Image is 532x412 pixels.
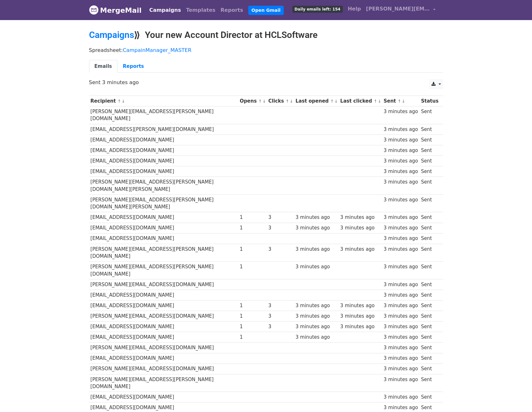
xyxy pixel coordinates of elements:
a: Campaigns [147,4,184,17]
td: [EMAIL_ADDRESS][DOMAIN_NAME] [89,166,238,177]
td: Sent [419,392,440,402]
div: 1 [240,214,265,221]
th: Last clicked [339,96,382,106]
td: Sent [419,223,440,233]
div: 3 minutes ago [384,108,418,115]
td: Sent [419,262,440,279]
div: 3 [268,214,293,221]
div: 3 minutes ago [296,246,337,253]
div: 3 minutes ago [384,168,418,175]
td: [PERSON_NAME][EMAIL_ADDRESS][PERSON_NAME][DOMAIN_NAME] [89,374,238,392]
div: 3 [268,302,293,309]
td: Sent [419,343,440,353]
td: Sent [419,332,440,343]
td: Sent [419,166,440,177]
div: 1 [240,334,265,341]
td: Sent [419,279,440,290]
td: Sent [419,233,440,244]
td: Sent [419,311,440,322]
a: MergeMail [89,4,142,17]
a: [PERSON_NAME][EMAIL_ADDRESS][PERSON_NAME][DOMAIN_NAME] [363,3,438,18]
td: Sent [419,364,440,374]
td: [EMAIL_ADDRESS][DOMAIN_NAME] [89,145,238,155]
div: 3 minutes ago [384,376,418,383]
div: 3 minutes ago [340,224,380,232]
div: 3 minutes ago [384,404,418,411]
a: Campaigns [89,30,134,40]
div: 3 minutes ago [296,214,337,221]
td: Sent [419,134,440,145]
td: [PERSON_NAME][EMAIL_ADDRESS][PERSON_NAME][DOMAIN_NAME] [89,262,238,279]
div: 3 minutes ago [384,157,418,165]
a: ↑ [117,99,121,104]
div: 3 minutes ago [384,196,418,204]
a: ↑ [330,99,334,104]
td: Sent [419,290,440,300]
td: Sent [419,244,440,262]
img: MergeMail logo [89,5,99,15]
div: 3 minutes ago [340,302,380,309]
a: ↓ [402,99,405,104]
td: Sent [419,124,440,134]
a: Reports [117,60,149,73]
div: 3 minutes ago [340,214,380,221]
span: [PERSON_NAME][EMAIL_ADDRESS][PERSON_NAME][DOMAIN_NAME] [366,5,430,13]
div: 3 [268,246,293,253]
div: 3 minutes ago [296,302,337,309]
div: 3 minutes ago [384,355,418,362]
td: [EMAIL_ADDRESS][DOMAIN_NAME] [89,353,238,364]
td: [EMAIL_ADDRESS][DOMAIN_NAME] [89,332,238,343]
div: 3 minutes ago [384,147,418,154]
a: ↑ [398,99,401,104]
div: 3 minutes ago [384,178,418,186]
a: ↑ [374,99,377,104]
div: 3 minutes ago [384,302,418,309]
div: 1 [240,224,265,232]
td: [EMAIL_ADDRESS][DOMAIN_NAME] [89,223,238,233]
div: 3 minutes ago [384,394,418,401]
div: 3 minutes ago [340,246,380,253]
a: Emails [89,60,117,73]
p: Spreadsheet: [89,47,443,54]
td: [PERSON_NAME][EMAIL_ADDRESS][DOMAIN_NAME] [89,279,238,290]
a: ↓ [262,99,266,104]
a: Templates [184,4,218,17]
div: 3 minutes ago [296,323,337,330]
div: 3 minutes ago [384,136,418,144]
td: Sent [419,374,440,392]
div: 3 minutes ago [340,323,380,330]
td: [PERSON_NAME][EMAIL_ADDRESS][PERSON_NAME][DOMAIN_NAME][PERSON_NAME] [89,194,238,212]
div: 3 minutes ago [384,235,418,242]
a: ↓ [122,99,125,104]
td: [EMAIL_ADDRESS][DOMAIN_NAME] [89,134,238,145]
td: [PERSON_NAME][EMAIL_ADDRESS][PERSON_NAME][DOMAIN_NAME][PERSON_NAME] [89,177,238,195]
td: [PERSON_NAME][EMAIL_ADDRESS][PERSON_NAME][DOMAIN_NAME] [89,244,238,262]
div: 3 minutes ago [384,214,418,221]
div: 3 minutes ago [384,344,418,351]
td: [EMAIL_ADDRESS][DOMAIN_NAME] [89,156,238,166]
div: 3 minutes ago [340,313,380,320]
td: [EMAIL_ADDRESS][DOMAIN_NAME] [89,392,238,402]
div: 3 minutes ago [384,313,418,320]
a: ↓ [378,99,381,104]
div: 3 minutes ago [296,224,337,232]
td: Sent [419,212,440,223]
td: Sent [419,145,440,155]
div: 3 minutes ago [384,334,418,341]
td: [PERSON_NAME][EMAIL_ADDRESS][DOMAIN_NAME] [89,343,238,353]
div: 1 [240,313,265,320]
td: Sent [419,300,440,311]
div: 3 [268,313,293,320]
th: Sent [382,96,419,106]
div: 3 minutes ago [384,263,418,271]
a: Daily emails left: 154 [290,3,345,15]
div: 3 minutes ago [296,334,337,341]
div: 3 minutes ago [296,263,337,271]
span: Daily emails left: 154 [292,6,343,13]
h2: ⟫ Your new Account Director at HCLSoftware [89,30,443,40]
a: ↓ [334,99,338,104]
div: 1 [240,263,265,271]
th: Recipient [89,96,238,106]
td: [PERSON_NAME][EMAIL_ADDRESS][DOMAIN_NAME] [89,364,238,374]
td: Sent [419,322,440,332]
